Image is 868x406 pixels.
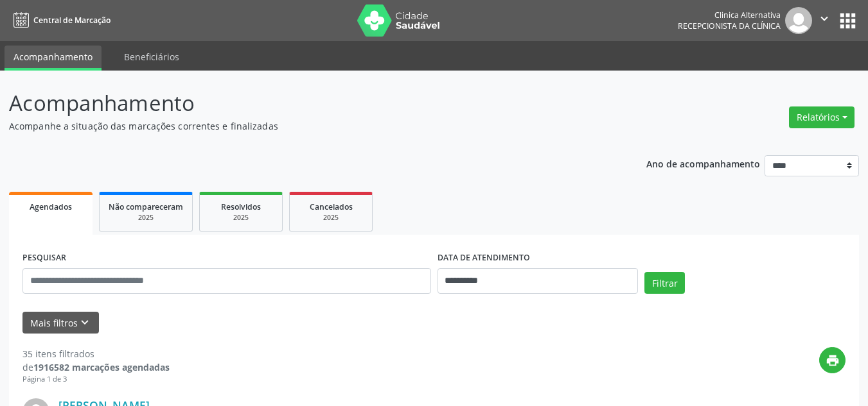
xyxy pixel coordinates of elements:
[837,10,859,32] button: apps
[22,248,66,268] label: PESQUISAR
[33,15,111,26] span: Central de Marcação
[678,21,781,31] span: Recepcionista da clínica
[9,119,604,133] p: Acompanhe a situação das marcações correntes e finalizadas
[646,155,760,171] p: Ano de acompanhamento
[22,360,170,374] div: de
[78,316,92,330] i: keyboard_arrow_down
[4,46,102,71] a: Acompanhamento
[826,353,840,368] i: print
[299,213,363,223] div: 2025
[644,272,685,294] button: Filtrar
[209,213,273,223] div: 2025
[109,213,183,223] div: 2025
[22,374,170,385] div: Página 1 de 3
[22,312,99,334] button: Mais filtroskeyboard_arrow_down
[9,87,604,119] p: Acompanhamento
[30,201,72,212] span: Agendados
[789,106,855,128] button: Relatórios
[812,7,837,34] button: 
[115,46,188,68] a: Beneficiários
[310,201,353,212] span: Cancelados
[221,201,261,212] span: Resolvidos
[9,10,111,31] a: Central de Marcação
[22,347,170,360] div: 35 itens filtrados
[678,10,781,21] div: Clinica Alternativa
[438,248,530,268] label: DATA DE ATENDIMENTO
[785,7,812,34] img: img
[817,12,831,26] i: 
[819,347,846,373] button: print
[33,361,170,373] strong: 1916582 marcações agendadas
[109,201,183,212] span: Não compareceram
